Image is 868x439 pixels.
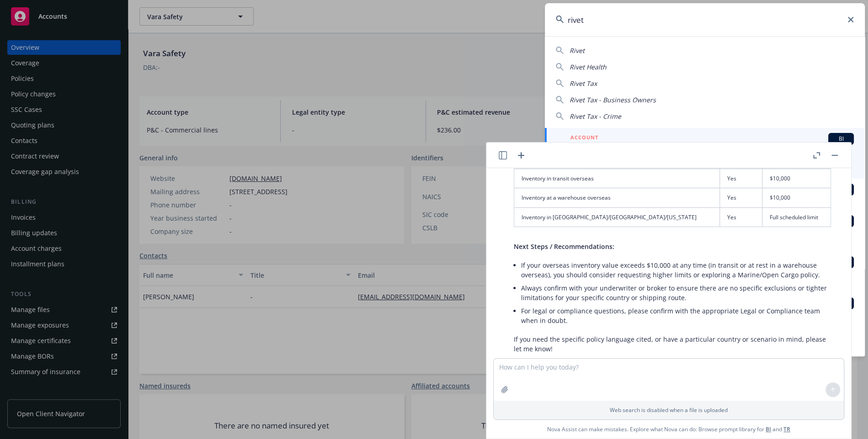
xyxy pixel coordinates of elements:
[545,3,865,36] input: Search...
[514,169,720,188] td: Inventory in transit overseas
[570,95,656,104] span: Rivet Tax - Business Owners
[521,304,831,327] li: For legal or compliance questions, please confirm with the appropriate Legal or Compliance team w...
[719,188,762,207] td: Yes
[719,169,762,188] td: Yes
[570,63,607,71] span: Rivet Health
[832,135,850,143] span: BI
[766,425,771,433] a: BI
[545,128,865,179] a: ACCOUNTBIRivet Technologies, Inc.RivetPlease add yourself to the servicing team of the account to...
[570,46,585,55] span: Rivet
[514,242,614,251] span: Next Steps / Recommendations:
[521,259,831,281] li: If your overseas inventory value exceeds $10,000 at any time (in transit or at rest in a warehous...
[514,188,720,207] td: Inventory at a warehouse overseas
[514,334,831,354] p: If you need the specific policy language cited, or have a particular country or scenario in mind,...
[570,133,598,144] h5: ACCOUNT
[521,281,831,304] li: Always confirm with your underwriter or broker to ensure there are no specific exclusions or tigh...
[762,169,831,188] td: $10,000
[547,420,790,439] span: Nova Assist can make mistakes. Explore what Nova can do: Browse prompt library for and
[762,207,831,227] td: Full scheduled limit
[570,79,597,88] span: Rivet Tax
[762,188,831,207] td: $10,000
[783,425,790,433] a: TR
[719,207,762,227] td: Yes
[514,207,720,227] td: Inventory in [GEOGRAPHIC_DATA]/[GEOGRAPHIC_DATA]/[US_STATE]
[570,112,621,121] span: Rivet Tax - Crime
[499,406,838,414] p: Web search is disabled when a file is uploaded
